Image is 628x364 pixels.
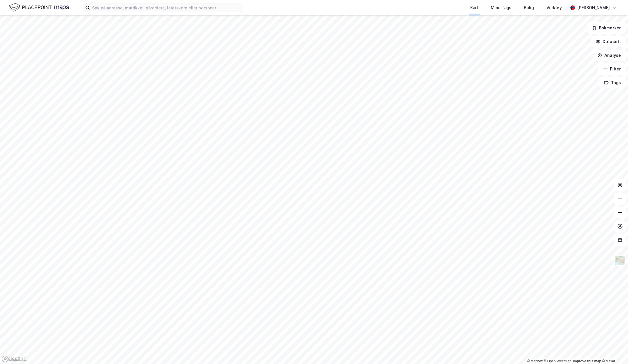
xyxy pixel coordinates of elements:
img: Z [615,255,625,266]
a: Improve this map [573,359,601,363]
input: Søk på adresse, matrikkel, gårdeiere, leietakere eller personer [90,3,242,12]
img: logo.f888ab2527a4732fd821a326f86c7f29.svg [9,3,69,13]
button: Tags [599,77,626,88]
a: OpenStreetMap [544,359,572,363]
div: Mine Tags [491,4,511,11]
button: Analyse [593,50,626,61]
button: Datasett [591,36,626,47]
button: Bokmerker [587,22,626,34]
div: Verktøy [546,4,562,11]
a: Mapbox homepage [2,356,27,362]
a: Mapbox [527,359,543,363]
iframe: Chat Widget [599,337,628,364]
div: [PERSON_NAME] [577,4,610,11]
button: Filter [598,63,626,75]
div: Kart [470,4,478,11]
div: Bolig [524,4,534,11]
